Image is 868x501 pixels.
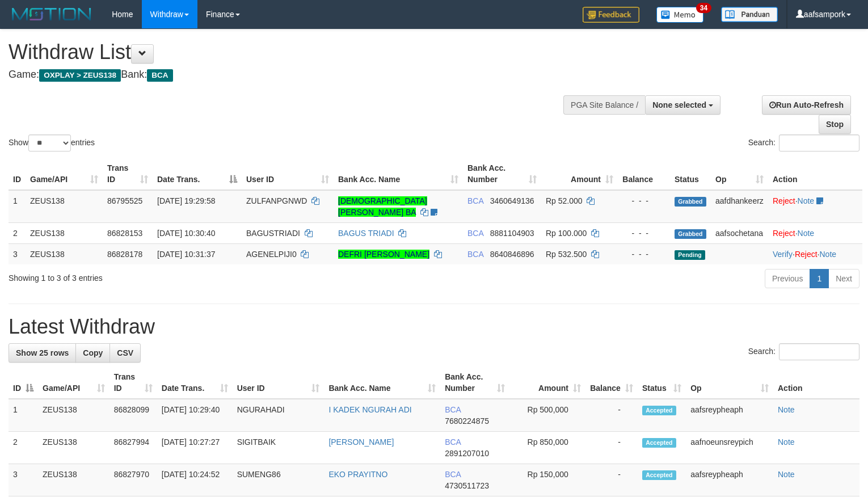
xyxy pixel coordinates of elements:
th: Op: activate to sort column ascending [686,367,773,399]
a: Note [798,196,815,205]
span: Copy 7680224875 to clipboard [445,416,489,426]
label: Search: [748,134,859,151]
td: 86828099 [109,399,157,432]
span: Grabbed [675,197,706,207]
select: Showentries [28,134,71,151]
td: 2 [9,432,38,464]
span: BCA [467,229,483,238]
a: Reject [795,250,818,259]
th: Status [670,158,711,190]
th: Balance [618,158,670,190]
span: Copy 3460649136 to clipboard [490,196,534,205]
th: Bank Acc. Name: activate to sort column ascending [324,367,440,399]
td: 1 [9,190,26,223]
span: 86828153 [107,229,142,238]
div: Showing 1 to 3 of 3 entries [9,268,353,284]
h1: Withdraw List [9,41,567,64]
span: Rp 52.000 [546,196,583,205]
th: Amount: activate to sort column ascending [541,158,618,190]
span: BCA [445,405,461,414]
span: 34 [696,3,711,13]
td: aafsreypheaph [686,399,773,432]
label: Show entries [9,134,95,151]
label: Search: [748,343,859,360]
td: 86827994 [109,432,157,464]
span: Rp 532.500 [546,250,587,259]
td: - [585,464,638,496]
td: Rp 500,000 [509,399,585,432]
h4: Game: Bank: [9,69,567,81]
span: BCA [445,470,461,479]
input: Search: [779,134,859,151]
span: Accepted [642,438,676,448]
a: I KADEK NGURAH ADI [328,405,411,414]
a: Note [778,405,795,414]
span: Copy 2891207010 to clipboard [445,449,489,458]
span: 86795525 [107,196,142,205]
td: ZEUS138 [38,399,109,432]
th: Game/API: activate to sort column ascending [26,158,103,190]
td: [DATE] 10:29:40 [157,399,233,432]
th: Trans ID: activate to sort column ascending [103,158,153,190]
h1: Latest Withdraw [9,315,859,338]
td: 3 [9,464,38,496]
a: DEFRI [PERSON_NAME] [338,250,429,259]
span: BCA [445,437,461,447]
td: SUMENG86 [233,464,325,496]
span: 86828178 [107,250,142,259]
span: Copy 4730511723 to clipboard [445,481,489,490]
a: Note [798,229,815,238]
a: Reject [773,229,795,238]
td: 2 [9,222,26,243]
a: Show 25 rows [9,343,76,363]
td: 1 [9,399,38,432]
td: 3 [9,243,26,264]
span: Pending [675,250,705,260]
td: NGURAHADI [233,399,325,432]
a: Note [778,470,795,479]
td: ZEUS138 [38,464,109,496]
td: SIGITBAIK [233,432,325,464]
a: [DEMOGRAPHIC_DATA][PERSON_NAME] BA [338,196,427,217]
span: BCA [467,196,483,205]
td: ZEUS138 [26,190,103,223]
span: [DATE] 10:31:37 [157,250,215,259]
a: Stop [819,115,851,134]
td: ZEUS138 [26,243,103,264]
td: ZEUS138 [26,222,103,243]
th: Amount: activate to sort column ascending [509,367,585,399]
a: 1 [810,269,829,288]
div: - - - [622,228,665,239]
th: User ID: activate to sort column ascending [242,158,334,190]
span: Grabbed [675,229,706,239]
img: MOTION_logo.png [9,6,95,23]
th: Bank Acc. Number: activate to sort column ascending [463,158,541,190]
td: - [585,399,638,432]
a: Note [819,250,836,259]
img: panduan.png [721,7,778,22]
td: · [768,222,862,243]
div: PGA Site Balance / [563,95,645,115]
th: Action [768,158,862,190]
span: CSV [117,348,133,357]
span: [DATE] 10:30:40 [157,229,215,238]
th: Bank Acc. Name: activate to sort column ascending [334,158,463,190]
td: - [585,432,638,464]
a: [PERSON_NAME] [328,437,394,447]
span: None selected [652,100,706,110]
a: EKO PRAYITNO [328,470,387,479]
td: [DATE] 10:27:27 [157,432,233,464]
a: BAGUS TRIADI [338,229,394,238]
span: AGENELPIJI0 [246,250,297,259]
td: Rp 850,000 [509,432,585,464]
a: Copy [75,343,110,363]
span: Accepted [642,406,676,415]
a: Previous [765,269,810,288]
th: Status: activate to sort column ascending [638,367,686,399]
input: Search: [779,343,859,360]
span: BCA [467,250,483,259]
a: Next [828,269,859,288]
span: BCA [147,69,172,82]
span: BAGUSTRIADI [246,229,300,238]
td: 86827970 [109,464,157,496]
